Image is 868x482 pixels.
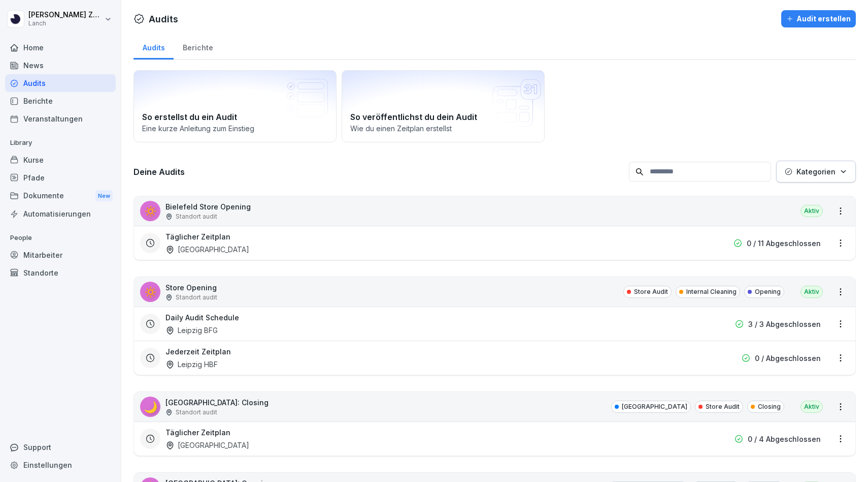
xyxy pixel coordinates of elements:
[755,353,821,364] p: 0 / Abgeschlossen
[165,427,230,438] h3: Täglicher Zeitplan
[686,287,737,296] p: Internal Cleaning
[748,319,821,329] p: 3 / 3 Abgeschlossen
[165,397,269,408] p: [GEOGRAPHIC_DATA]: Closing
[5,187,116,205] a: DokumenteNew
[95,190,113,202] div: New
[176,408,217,417] p: Standort audit
[755,287,781,296] p: Opening
[800,286,823,298] div: Aktiv
[758,402,781,411] p: Closing
[5,456,116,474] a: Einstellungen
[142,123,328,134] p: Eine kurze Anleitung zum Einstieg
[5,92,116,110] a: Berichte
[5,264,116,282] a: Standorte
[5,205,116,223] a: Automatisierungen
[350,123,536,134] p: Wie du einen Zeitplan erstellst
[5,39,116,56] a: Home
[176,212,217,221] p: Standort audit
[800,205,823,217] div: Aktiv
[5,187,116,205] div: Dokumente
[165,359,218,370] div: Leipzig HBF
[776,161,856,183] button: Kategorien
[5,438,116,456] div: Support
[5,56,116,74] a: News
[140,397,160,417] div: 🌙
[140,201,160,221] div: 🔅
[133,70,337,142] a: So erstellst du ein AuditEine kurze Anleitung zum Einstieg
[5,110,116,128] a: Veranstaltungen
[800,401,823,413] div: Aktiv
[165,282,217,293] p: Store Opening
[165,346,231,357] h3: Jederzeit Zeitplan
[786,13,851,24] div: Audit erstellen
[5,246,116,264] a: Mitarbeiter
[165,440,249,450] div: [GEOGRAPHIC_DATA]
[350,111,536,123] h2: So veröffentlichst du dein Audit
[706,402,740,411] p: Store Audit
[5,135,116,151] p: Library
[342,70,545,142] a: So veröffentlichst du dein AuditWie du einen Zeitplan erstellst
[634,287,668,296] p: Store Audit
[140,282,160,302] div: 🔅
[5,169,116,187] a: Pfade
[133,34,174,59] a: Audits
[142,111,328,123] h2: So erstellst du ein Audit
[28,20,103,27] p: Lanch
[149,12,178,26] h1: Audits
[622,402,687,411] p: [GEOGRAPHIC_DATA]
[748,434,821,444] p: 0 / 4 Abgeschlossen
[165,325,218,336] div: Leipzig BFG
[747,238,821,249] p: 0 / 11 Abgeschlossen
[781,10,856,27] button: Audit erstellen
[165,312,239,323] h3: Daily Audit Schedule
[5,74,116,92] a: Audits
[5,151,116,169] a: Kurse
[165,244,249,255] div: [GEOGRAPHIC_DATA]
[28,11,103,19] p: [PERSON_NAME] Zahn
[176,293,217,302] p: Standort audit
[796,166,836,177] p: Kategorien
[165,231,230,242] h3: Täglicher Zeitplan
[165,201,251,212] p: Bielefeld Store Opening
[174,34,222,59] a: Berichte
[5,230,116,246] p: People
[133,166,624,177] h3: Deine Audits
